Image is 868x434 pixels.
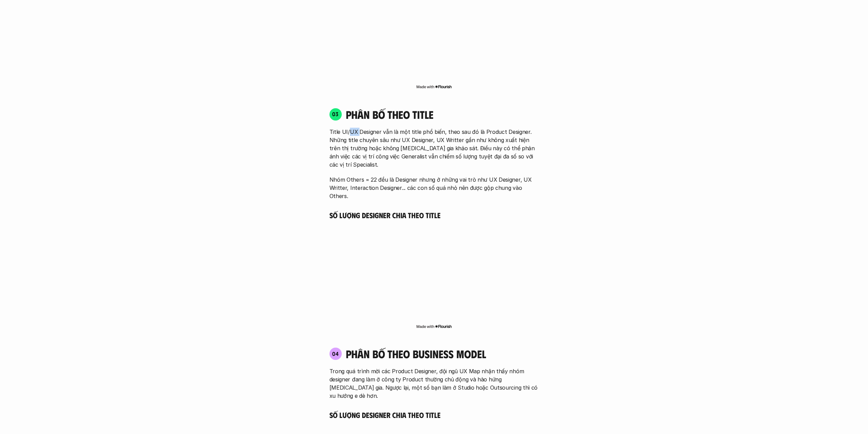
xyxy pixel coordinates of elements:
h4: phân bố theo business model [346,347,486,360]
h4: phân bố theo title [346,108,539,121]
p: Nhóm Others = 22 đều là Designer nhưng ở những vai trò như UX Designer, UX Writter, Interaction D... [329,176,539,200]
img: Made with Flourish [416,84,452,89]
p: Title UI/UX Designer vẫn là một title phổ biến, theo sau đó là Product Designer. Những title chuy... [329,128,539,169]
iframe: Interactive or visual content [323,220,545,322]
p: 03 [332,111,339,117]
h5: Số lượng Designer chia theo Title [329,410,539,420]
p: 04 [332,351,339,356]
h5: Số lượng Designer chia theo Title [329,210,539,220]
p: Trong quá trình mời các Product Designer, đội ngũ UX Map nhận thấy nhóm designer đang làm ở công ... [329,367,539,400]
img: Made with Flourish [416,324,452,329]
